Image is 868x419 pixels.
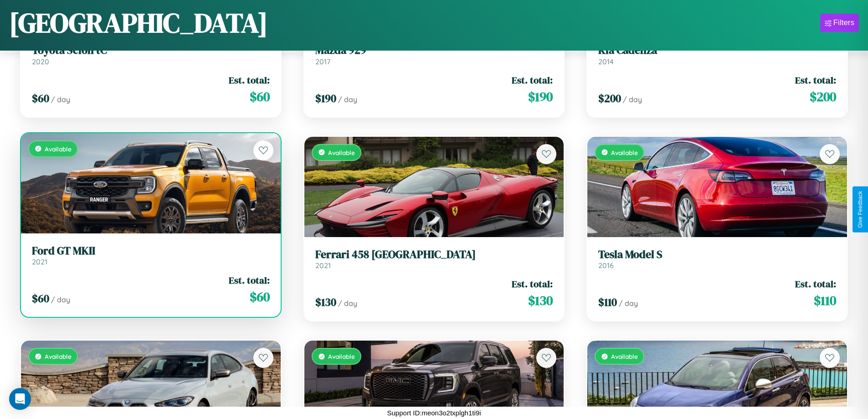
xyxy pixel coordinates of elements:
[598,91,621,106] span: $ 200
[315,295,336,310] span: $ 130
[328,149,355,156] span: Available
[598,57,614,66] span: 2014
[623,95,642,104] span: / day
[315,248,553,270] a: Ferrari 458 [GEOGRAPHIC_DATA]2021
[32,244,270,258] h3: Ford GT MKII
[250,88,270,106] span: $ 60
[598,261,614,270] span: 2016
[32,257,47,266] span: 2021
[229,73,270,87] span: Est. total:
[315,57,330,66] span: 2017
[338,95,357,104] span: / day
[315,261,331,270] span: 2021
[598,295,617,310] span: $ 110
[820,14,859,32] button: Filters
[598,44,836,66] a: Kia Cadenza2014
[315,44,553,57] h3: Mazda 929
[32,291,49,306] span: $ 60
[32,57,49,66] span: 2020
[229,274,270,287] span: Est. total:
[338,299,357,308] span: / day
[512,73,553,87] span: Est. total:
[45,145,72,153] span: Available
[45,352,72,360] span: Available
[315,44,553,66] a: Mazda 9292017
[9,4,268,41] h1: [GEOGRAPHIC_DATA]
[611,352,638,360] span: Available
[9,388,31,410] div: Open Intercom Messenger
[795,73,836,87] span: Est. total:
[528,88,553,106] span: $ 190
[833,18,854,27] div: Filters
[32,244,270,267] a: Ford GT MKII2021
[250,288,270,306] span: $ 60
[51,295,70,304] span: / day
[512,277,553,290] span: Est. total:
[598,248,836,270] a: Tesla Model S2016
[32,44,270,66] a: Toyota Scion tC2020
[387,407,481,419] p: Support ID: meon3o2txplgh1ti9i
[611,149,638,156] span: Available
[528,291,553,310] span: $ 130
[795,277,836,290] span: Est. total:
[32,91,49,106] span: $ 60
[32,44,270,57] h3: Toyota Scion tC
[810,88,836,106] span: $ 200
[51,95,70,104] span: / day
[315,248,553,261] h3: Ferrari 458 [GEOGRAPHIC_DATA]
[857,191,863,228] div: Give Feedback
[315,91,336,106] span: $ 190
[598,248,836,261] h3: Tesla Model S
[814,291,836,310] span: $ 110
[598,44,836,57] h3: Kia Cadenza
[328,352,355,360] span: Available
[619,299,638,308] span: / day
